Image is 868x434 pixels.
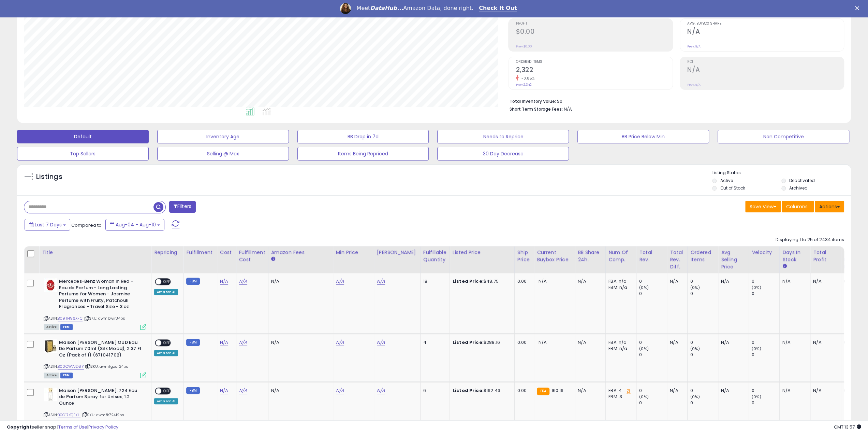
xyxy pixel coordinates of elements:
div: N/A [578,388,600,394]
a: N/A [220,278,228,285]
b: Total Inventory Value: [509,98,556,104]
button: Actions [815,201,844,212]
span: N/A [563,106,572,112]
img: 31n2z-WTVgL._SL40_.jpg [44,388,57,401]
h2: 2,322 [516,66,672,75]
button: Inventory Age [157,130,289,143]
div: N/A [670,278,682,284]
label: Out of Stock [720,185,745,191]
div: 18 [423,278,444,284]
span: Last 7 Days [35,221,62,228]
button: Selling @ Max [157,147,289,160]
div: Title [42,249,148,256]
a: N/A [377,278,385,285]
small: (0%) [690,394,700,400]
div: $48.75 [453,278,509,284]
span: | SKU: awmfgosr24ps [85,364,128,369]
a: N/A [239,339,247,346]
div: N/A [670,388,682,394]
div: Cost [220,249,233,256]
div: Fulfillable Quantity [423,249,447,263]
div: N/A [782,339,805,346]
small: FBM [186,387,200,394]
a: B00CW7JD8Y [58,364,84,369]
div: Total Rev. [639,249,664,263]
small: (0%) [752,394,761,400]
div: Meet Amazon Data, done right. [356,5,473,12]
div: N/A [271,388,328,394]
button: Filters [169,201,196,213]
div: Listed Price [453,249,512,256]
small: (0%) [752,285,761,290]
div: 0 [690,339,718,346]
span: Columns [786,203,808,210]
div: 0.00 [844,339,855,346]
div: 0 [639,339,667,346]
a: N/A [377,339,385,346]
b: Listed Price: [453,387,484,394]
div: 6 [423,388,444,394]
div: FBM: n/a [608,346,631,352]
div: 0 [690,278,718,284]
button: Items Being Repriced [297,147,429,160]
a: N/A [336,278,344,285]
small: (0%) [690,285,700,290]
span: N/A [539,278,547,284]
small: Prev: 2,342 [516,83,531,87]
a: B0C17KQFKH [58,412,80,418]
div: seller snap | | [7,424,118,431]
a: N/A [336,339,344,346]
h2: $0.00 [516,28,672,37]
span: OFF [161,388,172,394]
div: Total Profit Diff. [844,249,857,270]
div: 0 [752,388,779,394]
label: Deactivated [789,178,815,183]
small: FBM [186,339,200,346]
div: N/A [813,388,836,394]
div: Min Price [336,249,371,256]
button: BB Price Below Min [577,130,709,143]
div: 0 [752,352,779,358]
div: 0 [639,388,667,394]
div: N/A [782,278,805,284]
div: 0 [752,400,779,406]
div: N/A [813,278,836,284]
div: 0 [752,339,779,346]
p: Listing States: [712,170,851,176]
h2: N/A [687,66,844,75]
small: -0.85% [519,76,534,81]
a: N/A [239,278,247,285]
div: 0 [690,291,718,297]
div: Velocity [752,249,777,256]
div: Amazon AI [154,398,178,404]
a: N/A [239,387,247,394]
div: N/A [721,278,744,284]
div: FBM: n/a [608,284,631,291]
a: N/A [220,339,228,346]
b: Mercedes-Benz Woman in Red - Eau de Parfum - Long Lasting Perfume for Women - Jasmine Perfume wit... [59,278,142,312]
a: Privacy Policy [88,424,118,430]
img: 417zHzqjIcL._SL40_.jpg [44,339,57,353]
small: FBA [537,388,549,395]
span: | SKU: awmbwir34ps [84,316,125,321]
div: Amazon AI [154,289,178,295]
button: BB Drop in 7d [297,130,429,143]
div: N/A [271,278,328,284]
div: 4 [423,339,444,346]
div: FBM: 3 [608,394,631,400]
div: N/A [670,339,682,346]
div: FBA: 4 [608,388,631,394]
div: 0.00 [844,388,855,394]
button: Needs to Reprice [437,130,569,143]
h5: Listings [36,172,62,182]
small: (0%) [639,285,649,290]
div: 0 [690,388,718,394]
div: 0 [752,278,779,284]
button: Columns [782,201,814,212]
div: Ship Price [517,249,531,263]
div: 0.00 [517,339,529,346]
span: 160.16 [551,387,563,394]
a: N/A [220,387,228,394]
li: $0 [509,97,839,105]
div: Repricing [154,249,180,256]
